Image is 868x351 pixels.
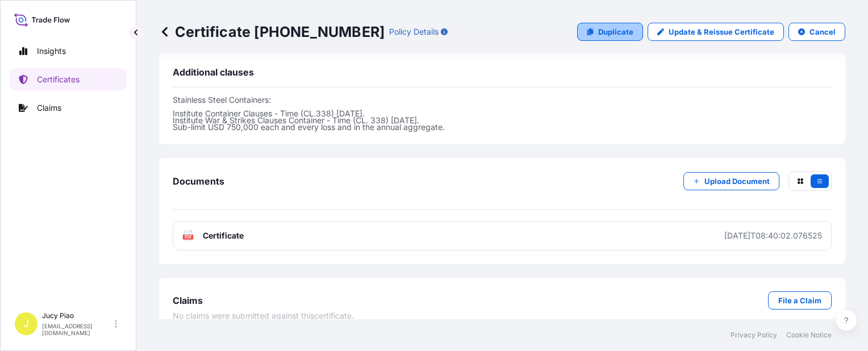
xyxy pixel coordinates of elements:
[577,23,643,41] a: Duplicate
[389,26,439,37] p: Policy Details
[10,68,127,91] a: Certificates
[598,26,633,37] p: Duplicate
[42,311,112,320] p: Jucy Piao
[669,26,774,37] p: Update & Reissue Certificate
[704,175,770,187] p: Upload Document
[173,310,354,321] span: No claims were submitted against this certificate .
[173,295,203,306] span: Claims
[731,331,777,340] a: Privacy Policy
[37,102,61,114] p: Claims
[37,45,66,57] p: Insights
[786,331,832,340] a: Cookie Notice
[42,323,112,336] p: [EMAIL_ADDRESS][DOMAIN_NAME]
[809,26,836,37] p: Cancel
[37,74,80,85] p: Certificates
[648,23,784,41] a: Update & Reissue Certificate
[173,97,832,131] p: Stainless Steel Containers: Institute Container Clauses - Time (CL.338) [DATE]. Institute War & S...
[683,172,779,190] button: Upload Document
[185,235,192,239] text: PDF
[778,295,821,306] p: File a Claim
[10,97,127,119] a: Claims
[10,40,127,62] a: Insights
[203,230,244,241] span: Certificate
[23,318,29,329] span: J
[159,23,385,41] p: Certificate [PHONE_NUMBER]
[173,175,224,187] span: Documents
[788,23,845,41] button: Cancel
[173,221,832,250] a: PDFCertificate[DATE]T08:40:02.076525
[173,66,254,78] span: Additional clauses
[768,291,832,310] a: File a Claim
[724,230,822,241] div: [DATE]T08:40:02.076525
